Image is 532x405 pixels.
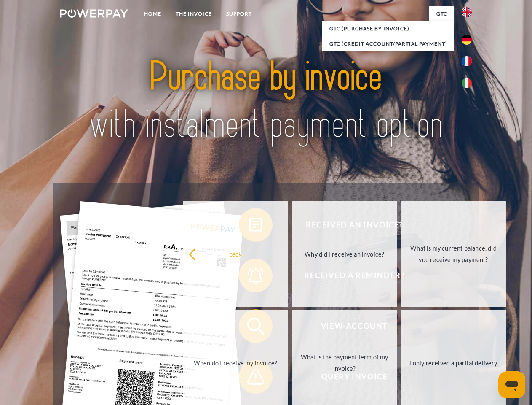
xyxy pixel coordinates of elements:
[401,201,506,307] a: What is my current balance, did you receive my payment?
[80,40,452,162] img: title-powerpay_en.svg
[322,21,454,36] a: GTC (Purchase by invoice)
[137,6,168,22] a: Home
[297,248,392,259] div: Why did I receive an invoice?
[188,248,283,259] div: back
[322,36,454,51] a: GTC (Credit account/partial payment)
[406,243,501,265] div: What is my current balance, did you receive my payment?
[462,56,472,66] img: fr
[406,357,501,368] div: I only received a partial delivery
[429,6,454,22] a: GTC
[297,351,392,374] div: What is the payment term of my invoice?
[219,6,259,22] a: Support
[498,371,525,398] iframe: Button to launch messaging window
[60,9,128,18] img: logo-powerpay-white.svg
[462,78,472,88] img: it
[462,35,472,45] img: de
[168,6,219,22] a: THE INVOICE
[462,7,472,17] img: en
[188,357,283,368] div: When do I receive my invoice?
